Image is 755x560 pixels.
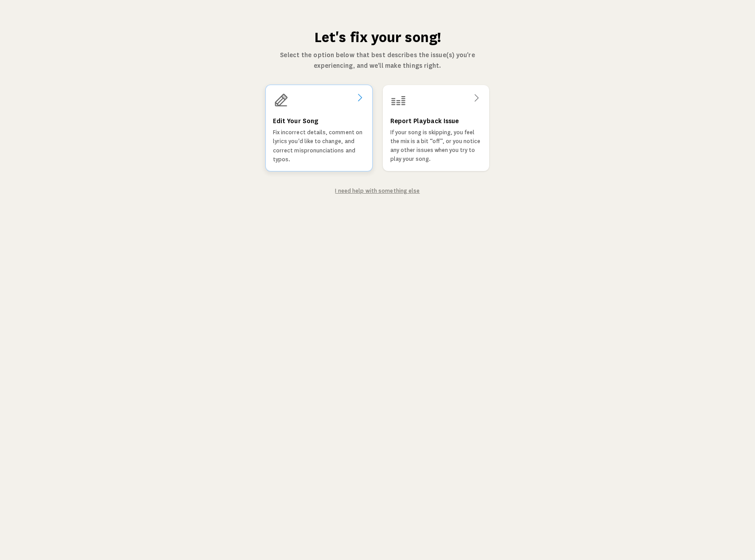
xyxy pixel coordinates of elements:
[335,188,420,194] a: I need help with something else
[273,128,365,164] p: Fix incorrect details, comment on lyrics you'd like to change, and correct mispronunciations and ...
[390,128,482,163] p: If your song is skipping, you feel the mix is a bit “off”, or you notice any other issues when yo...
[265,50,490,71] p: Select the option below that best describes the issue(s) you're experiencing, and we'll make thin...
[383,85,489,171] a: Report Playback IssueIf your song is skipping, you feel the mix is a bit “off”, or you notice any...
[273,116,318,126] h3: Edit Your Song
[390,116,459,126] h3: Report Playback Issue
[266,85,372,171] a: Edit Your SongFix incorrect details, comment on lyrics you'd like to change, and correct mispronu...
[265,28,490,46] h1: Let's fix your song!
